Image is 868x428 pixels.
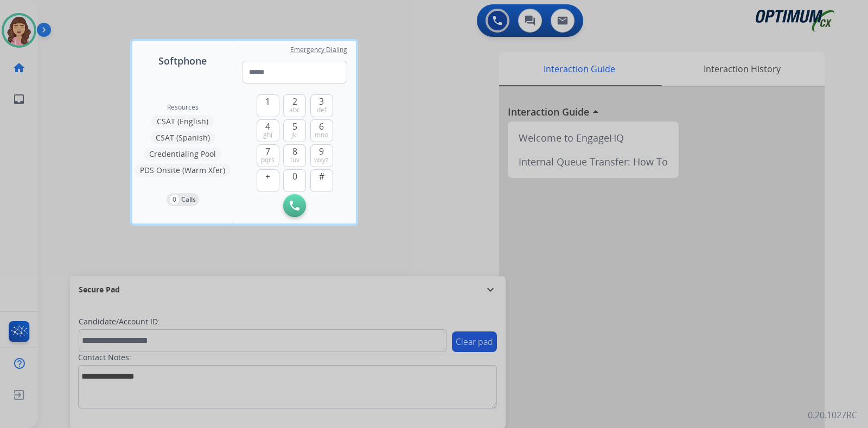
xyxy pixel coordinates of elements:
[151,115,214,128] button: CSAT (English)
[292,170,297,183] span: 0
[310,144,333,167] button: 9wxyz
[257,144,279,167] button: 7pqrs
[283,119,306,142] button: 5jkl
[315,131,328,139] span: mno
[181,195,196,205] p: Calls
[167,193,199,206] button: 0Calls
[290,46,347,54] span: Emergency Dialing
[319,170,324,183] span: #
[292,95,297,108] span: 2
[144,148,221,161] button: Credentialing Pool
[314,156,329,164] span: wxyz
[283,94,306,117] button: 2abc
[263,131,272,139] span: ghi
[317,106,327,114] span: def
[135,164,231,177] button: PDS Onsite (Warm Xfer)
[319,95,324,108] span: 3
[265,170,270,183] span: +
[283,144,306,167] button: 8tuv
[292,120,297,133] span: 5
[150,131,215,144] button: CSAT (Spanish)
[167,103,199,112] span: Resources
[808,408,857,421] p: 0.20.1027RC
[265,95,270,108] span: 1
[257,94,279,117] button: 1
[310,94,333,117] button: 3def
[292,145,297,158] span: 8
[319,145,324,158] span: 9
[310,119,333,142] button: 6mno
[257,169,279,192] button: +
[158,53,207,68] span: Softphone
[265,120,270,133] span: 4
[283,169,306,192] button: 0
[291,131,298,139] span: jkl
[265,145,270,158] span: 7
[290,201,299,210] img: call-button
[257,119,279,142] button: 4ghi
[289,106,300,114] span: abc
[261,156,275,164] span: pqrs
[310,169,333,192] button: #
[170,195,179,205] p: 0
[319,120,324,133] span: 6
[290,156,299,164] span: tuv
